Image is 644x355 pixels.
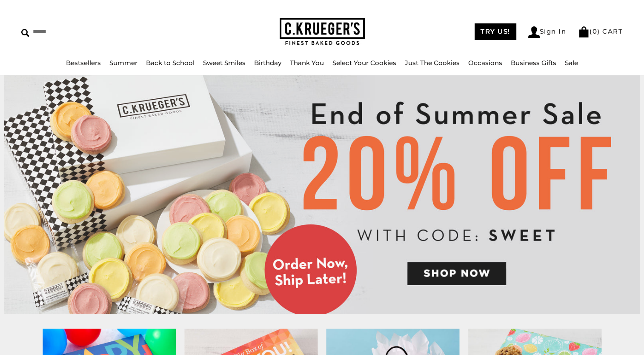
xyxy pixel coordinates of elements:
img: C.Krueger's Special Offer [4,75,640,314]
a: (0) CART [578,27,623,35]
a: Sale [565,59,578,67]
img: Bag [578,26,590,37]
img: C.KRUEGER'S [280,18,365,46]
a: Summer [109,59,137,67]
img: Search [21,29,29,37]
a: Occasions [468,59,502,67]
a: Thank You [290,59,324,67]
a: Birthday [254,59,281,67]
a: Sweet Smiles [203,59,246,67]
a: Back to School [146,59,195,67]
img: Account [528,26,540,38]
a: Sign In [528,26,567,38]
a: Business Gifts [511,59,556,67]
span: 0 [592,27,598,35]
a: TRY US! [475,23,516,40]
a: Just The Cookies [405,59,460,67]
a: Select Your Cookies [332,59,396,67]
a: Bestsellers [66,59,101,67]
input: Search [21,25,164,38]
